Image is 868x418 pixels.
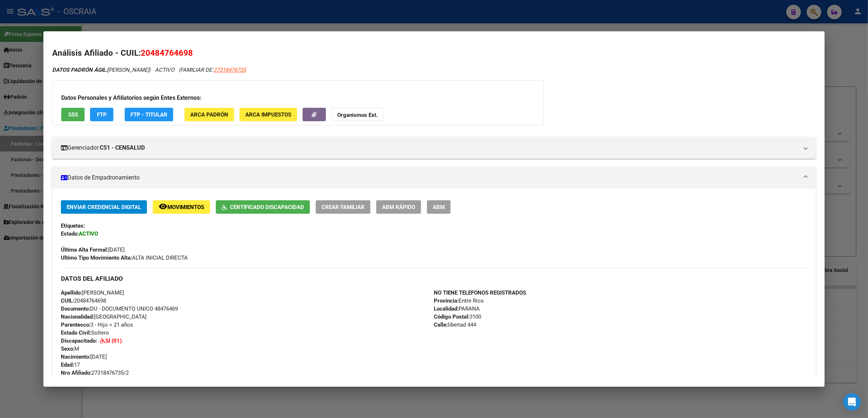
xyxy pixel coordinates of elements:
[131,111,167,118] span: FTP - Titular
[67,204,141,210] span: Enviar Credencial Digital
[214,67,246,73] span: 27318476735
[434,305,480,312] span: PARANA
[382,204,415,210] span: ABM Rápido
[61,255,132,261] strong: Ultimo Tipo Movimiento Alta:
[153,200,210,214] button: Movimientos
[100,143,145,152] strong: C51 - CENSALUD
[216,200,310,214] button: Certificado Discapacidad
[434,297,484,304] span: Entre Rios
[61,370,92,376] strong: Nro Afiliado:
[61,330,109,336] span: Soltero
[61,338,97,344] strong: Discapacitado:
[61,346,79,352] span: M
[322,204,365,210] span: Crear Familiar
[434,322,476,328] span: libertad 444
[433,204,445,210] span: ABM
[180,67,246,73] span: FAMILIAR DE:
[240,108,297,121] button: ARCA Impuestos
[331,108,384,121] button: Organismos Ext.
[79,230,98,237] strong: ACTIVO
[61,275,807,283] h3: DATOS DEL AFILIADO
[61,313,94,320] strong: Nacionalidad:
[245,111,291,118] span: ARCA Impuestos
[61,200,147,214] button: Enviar Credencial Digital
[61,222,85,229] strong: Etiquetas:
[61,305,90,312] strong: Documento:
[184,108,234,121] button: ARCA Padrón
[52,47,816,59] h2: Análisis Afiliado - CUIL:
[61,354,90,360] strong: Nacimiento:
[52,67,149,73] span: [PERSON_NAME]
[61,297,74,304] strong: CUIL:
[434,322,448,328] strong: Calle:
[427,200,451,214] button: ABM
[61,247,125,253] span: [DATE]
[61,143,798,152] mat-panel-title: Gerenciador:
[61,370,129,376] span: 27318476735/2
[61,362,74,368] strong: Edad:
[337,112,378,118] strong: Organismos Ext.
[159,202,167,211] mat-icon: remove_red_eye
[230,204,304,210] span: Certificado Discapacidad
[97,111,107,118] span: FTP
[61,362,80,368] span: 17
[61,322,90,328] strong: Parentesco:
[61,255,188,261] span: ALTA INICIAL DIRECTA
[434,305,459,312] strong: Localidad:
[434,313,470,320] strong: Código Postal:
[68,111,78,118] span: SSS
[61,322,133,328] span: 3 - Hijo < 21 años
[61,297,106,304] span: 20484764698
[105,338,122,344] strong: SI (01)
[52,67,246,73] i: | ACTIVO |
[843,393,861,411] div: Open Intercom Messenger
[61,289,124,296] span: [PERSON_NAME]
[61,313,147,320] span: [GEOGRAPHIC_DATA]
[61,289,82,296] strong: Apellido:
[61,354,107,360] span: [DATE]
[52,137,816,159] mat-expansion-panel-header: Gerenciador:C51 - CENSALUD
[125,108,173,121] button: FTP - Titular
[61,108,85,121] button: SSS
[434,297,459,304] strong: Provincia:
[52,67,107,73] strong: DATOS PADRÓN ÁGIL:
[52,167,816,189] mat-expansion-panel-header: Datos de Empadronamiento
[141,48,193,58] span: 20484764698
[61,173,798,182] mat-panel-title: Datos de Empadronamiento
[90,108,113,121] button: FTP
[434,289,526,296] strong: NO TIENE TELEFONOS REGISTRADOS
[190,111,228,118] span: ARCA Padrón
[376,200,421,214] button: ABM Rápido
[61,346,74,352] strong: Sexo:
[434,313,481,320] span: 3100
[61,330,91,336] strong: Estado Civil:
[61,305,178,312] span: DU - DOCUMENTO UNICO 48476469
[61,230,79,237] strong: Estado:
[316,200,370,214] button: Crear Familiar
[61,94,535,102] h3: Datos Personales y Afiliatorios según Entes Externos:
[61,247,108,253] strong: Última Alta Formal:
[167,204,204,210] span: Movimientos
